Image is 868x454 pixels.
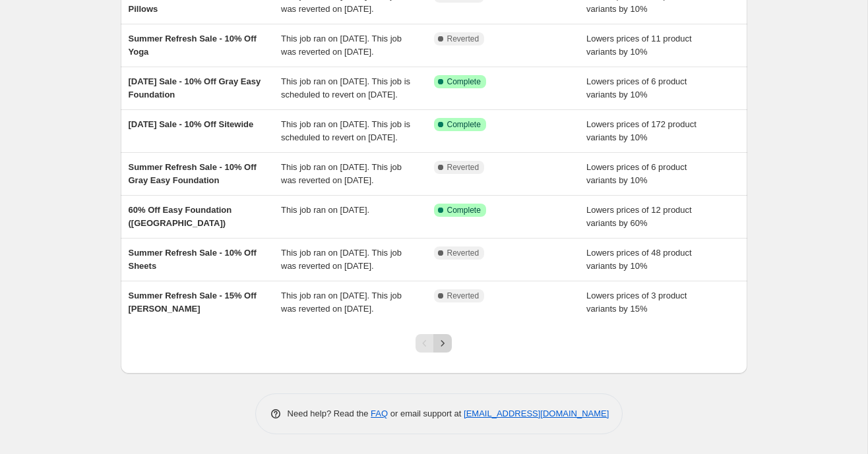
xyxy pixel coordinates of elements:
span: Lowers prices of 12 product variants by 60% [586,205,692,228]
span: [DATE] Sale - 10% Off Sitewide [129,119,254,129]
span: Complete [447,205,481,215]
span: Reverted [447,162,480,173]
span: Summer Refresh Sale - 10% Off Sheets [129,248,257,271]
span: Reverted [447,34,480,44]
a: [EMAIL_ADDRESS][DOMAIN_NAME] [464,409,609,418]
span: This job ran on [DATE]. This job is scheduled to revert on [DATE]. [281,119,410,142]
span: This job ran on [DATE]. This job is scheduled to revert on [DATE]. [281,76,410,99]
span: Summer Refresh Sale - 10% Off Yoga [129,34,257,57]
span: Reverted [447,291,480,301]
span: This job ran on [DATE]. This job was reverted on [DATE]. [281,248,402,271]
span: Lowers prices of 6 product variants by 10% [586,162,687,185]
a: FAQ [371,409,388,418]
span: This job ran on [DATE]. This job was reverted on [DATE]. [281,34,402,57]
span: [DATE] Sale - 10% Off Gray Easy Foundation [129,76,261,99]
span: Complete [447,119,481,130]
span: This job ran on [DATE]. [281,205,369,215]
span: This job ran on [DATE]. This job was reverted on [DATE]. [281,291,402,314]
span: Lowers prices of 172 product variants by 10% [586,119,697,142]
span: or email support at [388,409,464,418]
span: Lowers prices of 48 product variants by 10% [586,248,692,271]
span: Lowers prices of 11 product variants by 10% [586,34,692,57]
span: 60% Off Easy Foundation ([GEOGRAPHIC_DATA]) [129,205,232,228]
button: Next [433,334,452,353]
span: Summer Refresh Sale - 15% Off [PERSON_NAME] [129,291,257,314]
span: Need help? Read the [288,409,371,418]
span: Reverted [447,248,480,258]
span: Lowers prices of 3 product variants by 15% [586,291,687,314]
span: This job ran on [DATE]. This job was reverted on [DATE]. [281,162,402,185]
span: Lowers prices of 6 product variants by 10% [586,76,687,99]
span: Summer Refresh Sale - 10% Off Gray Easy Foundation [129,162,257,185]
nav: Pagination [416,334,452,353]
span: Complete [447,76,481,87]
